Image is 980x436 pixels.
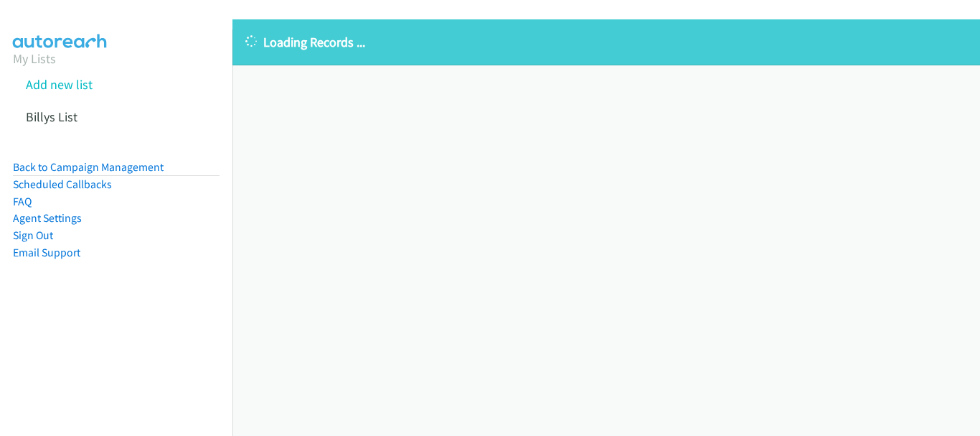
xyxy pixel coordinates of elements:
[26,76,93,93] a: Add new list
[13,160,164,174] a: Back to Campaign Management
[26,108,77,125] a: Billys List
[13,195,32,208] a: FAQ
[245,32,967,52] p: Loading Records ...
[13,50,56,67] a: My Lists
[13,177,112,191] a: Scheduled Callbacks
[13,228,53,242] a: Sign Out
[13,211,82,225] a: Agent Settings
[13,246,80,259] a: Email Support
